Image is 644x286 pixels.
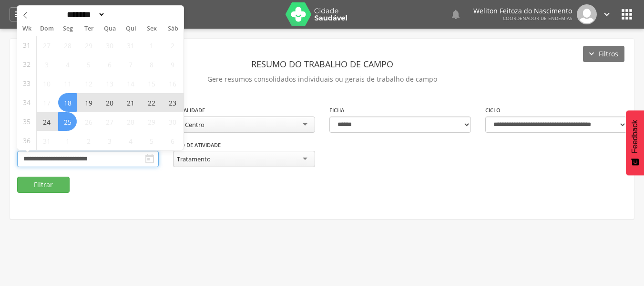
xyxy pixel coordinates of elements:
span: Setembro 1, 2025 [58,131,77,150]
input: Year [105,10,137,20]
span: Setembro 4, 2025 [121,131,140,150]
span: Agosto 25, 2025 [58,112,77,131]
span: 33 [23,74,31,93]
span: Sáb [163,26,184,32]
span: Agosto 6, 2025 [100,55,119,74]
i:  [619,7,634,22]
label: Tipo de Atividade [173,141,221,149]
div: Tratamento [177,155,211,163]
span: Setembro 2, 2025 [79,131,98,150]
span: 34 [23,93,31,112]
span: Agosto 16, 2025 [163,74,182,93]
span: Julho 28, 2025 [58,36,77,54]
span: Agosto 14, 2025 [121,74,140,93]
span: Agosto 31, 2025 [37,131,56,150]
span: Agosto 30, 2025 [163,112,182,131]
span: Agosto 28, 2025 [121,112,140,131]
span: Qui [121,26,142,32]
span: 31 [23,36,31,54]
span: Agosto 4, 2025 [58,55,77,74]
span: Julho 30, 2025 [100,36,119,54]
span: Agosto 19, 2025 [79,93,98,112]
span: 36 [23,131,31,150]
span: Agosto 2, 2025 [163,36,182,54]
span: Agosto 23, 2025 [163,93,182,112]
span: Agosto 11, 2025 [58,74,77,93]
label: Ciclo [485,106,501,114]
span: Agosto 17, 2025 [37,93,56,112]
span: Dom [36,26,57,32]
span: Julho 29, 2025 [79,36,98,54]
a:  [602,4,612,24]
span: Feedback [631,120,639,153]
span: Agosto 26, 2025 [79,112,98,131]
span: Coordenador de Endemias [503,15,572,21]
span: Julho 27, 2025 [37,36,56,54]
span: 32 [23,55,31,74]
span: Agosto 3, 2025 [37,55,56,74]
span: 35 [23,112,31,131]
span: Setembro 5, 2025 [142,131,161,150]
span: Agosto 24, 2025 [37,112,56,131]
a:  [450,4,461,24]
span: Agosto 1, 2025 [142,36,161,54]
span: Agosto 9, 2025 [163,55,182,74]
span: Agosto 8, 2025 [142,55,161,74]
span: Agosto 18, 2025 [58,93,77,112]
span: Sex [142,26,163,32]
button: Filtrar [17,177,70,193]
i:  [450,9,461,20]
span: Agosto 29, 2025 [142,112,161,131]
a:  [10,7,30,21]
button: Filtros [583,46,624,62]
span: Setembro 3, 2025 [100,131,119,150]
span: Agosto 10, 2025 [37,74,56,93]
i:  [14,9,25,20]
span: Ter [78,26,99,32]
p: Weliton Feitoza do Nascimento [473,8,572,14]
header: Resumo do Trabalho de Campo [17,55,627,73]
span: Agosto 13, 2025 [100,74,119,93]
span: Julho 31, 2025 [121,36,140,54]
span: Qua [99,26,120,32]
span: Agosto 20, 2025 [100,93,119,112]
span: Agosto 7, 2025 [121,55,140,74]
span: Agosto 5, 2025 [79,55,98,74]
i:  [144,153,155,165]
span: Agosto 15, 2025 [142,74,161,93]
span: Seg [57,26,78,32]
p: Gere resumos consolidados individuais ou gerais de trabalho de campo [17,73,627,86]
label: Ficha [329,106,344,114]
i:  [602,9,612,20]
select: Month [64,10,106,20]
span: Agosto 27, 2025 [100,112,119,131]
span: Agosto 21, 2025 [121,93,140,112]
label: Localidade [173,106,205,114]
span: Agosto 22, 2025 [142,93,161,112]
span: Setembro 6, 2025 [163,131,182,150]
span: Agosto 12, 2025 [79,74,98,93]
div: 2 - Centro [177,120,204,129]
button: Feedback - Mostrar pesquisa [626,110,644,175]
span: Wk [17,22,36,35]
